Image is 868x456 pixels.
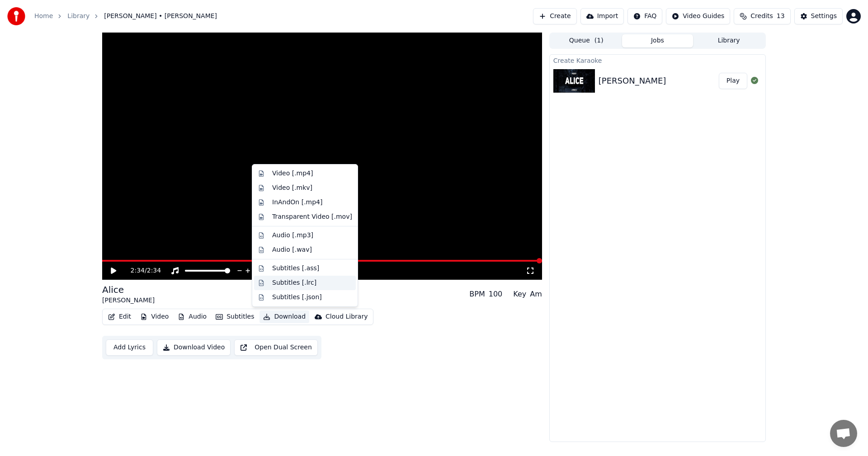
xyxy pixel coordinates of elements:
[830,420,857,447] a: Otwarty czat
[734,8,790,24] button: Credits13
[272,278,316,287] div: Subtitles [.lrc]
[7,7,25,25] img: youka
[34,12,53,21] a: Home
[627,8,662,24] button: FAQ
[693,34,764,47] button: Library
[811,12,837,21] div: Settings
[234,339,318,356] button: Open Dual Screen
[666,8,730,24] button: Video Guides
[212,310,258,323] button: Subtitles
[272,264,319,273] div: Subtitles [.ass]
[272,183,312,193] div: Video [.mkv]
[104,310,135,323] button: Edit
[469,289,485,300] div: BPM
[174,310,210,323] button: Audio
[147,266,161,275] span: 2:34
[102,283,155,296] div: Alice
[594,36,604,45] span: ( 1 )
[551,34,622,47] button: Queue
[272,231,313,240] div: Audio [.mp3]
[272,212,352,221] div: Transparent Video [.mov]
[157,339,231,356] button: Download Video
[272,198,323,207] div: InAndOn [.mp4]
[719,73,747,89] button: Play
[131,266,152,275] div: /
[530,289,542,300] div: Am
[533,8,577,24] button: Create
[137,310,172,323] button: Video
[34,12,217,21] nav: breadcrumb
[102,296,155,305] div: [PERSON_NAME]
[750,12,773,21] span: Credits
[67,12,90,21] a: Library
[272,293,322,302] div: Subtitles [.json]
[550,55,765,66] div: Create Karaoke
[106,339,153,356] button: Add Lyrics
[272,169,313,178] div: Video [.mp4]
[622,34,693,47] button: Jobs
[489,289,503,300] div: 100
[777,12,785,21] span: 13
[259,310,309,323] button: Download
[599,75,666,87] div: [PERSON_NAME]
[104,12,217,21] span: [PERSON_NAME] • [PERSON_NAME]
[580,8,624,24] button: Import
[131,266,145,275] span: 2:34
[325,312,368,321] div: Cloud Library
[513,289,526,300] div: Key
[272,245,312,254] div: Audio [.wav]
[794,8,843,24] button: Settings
